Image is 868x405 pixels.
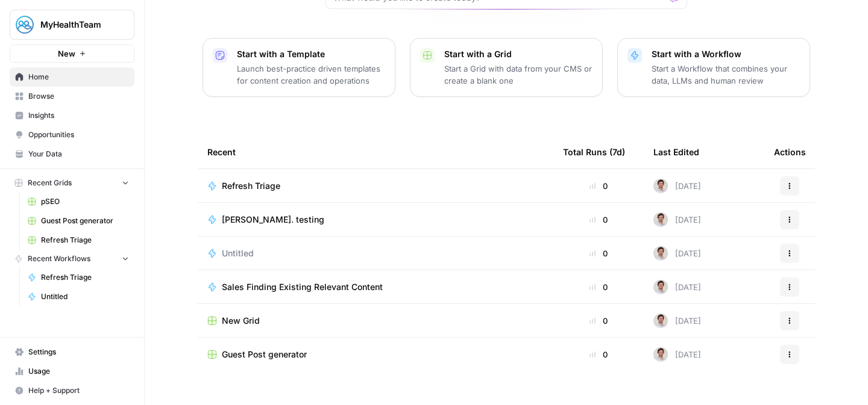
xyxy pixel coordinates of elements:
div: 0 [563,281,634,293]
a: Sales Finding Existing Relevant Content [207,281,544,293]
span: New [58,48,75,60]
span: Help + Support [28,385,129,396]
span: Your Data [28,149,129,159]
div: 0 [563,247,634,259]
span: Recent Grids [28,178,72,188]
span: Guest Post generator [222,348,307,360]
span: Sales Finding Existing Relevant Content [222,281,383,293]
div: [DATE] [653,347,701,362]
p: Start with a Template [237,48,385,60]
span: Untitled [41,291,129,302]
button: Help + Support [10,381,134,400]
a: Guest Post generator [207,348,544,360]
span: [PERSON_NAME]. testing [222,214,324,226]
span: MyHealthTeam [40,19,113,31]
img: tdmuw9wfe40fkwq84phcceuazoww [653,347,668,362]
div: 0 [563,180,634,192]
button: Recent Workflows [10,250,134,268]
img: tdmuw9wfe40fkwq84phcceuazoww [653,246,668,261]
span: Refresh Triage [41,235,129,246]
a: Refresh Triage [22,230,134,250]
div: [DATE] [653,314,701,328]
div: [DATE] [653,179,701,193]
img: MyHealthTeam Logo [14,14,36,36]
button: New [10,45,134,63]
a: Usage [10,362,134,381]
div: [DATE] [653,246,701,261]
span: Guest Post generator [41,215,129,226]
a: Untitled [22,287,134,306]
p: Start with a Grid [444,48,593,60]
a: [PERSON_NAME]. testing [207,214,544,226]
a: Refresh Triage [22,268,134,287]
div: Total Runs (7d) [563,135,625,168]
a: Guest Post generator [22,211,134,230]
div: 0 [563,315,634,327]
button: Workspace: MyHealthTeam [10,10,134,40]
img: tdmuw9wfe40fkwq84phcceuazoww [653,314,668,328]
a: New Grid [207,315,544,327]
span: New Grid [222,315,260,327]
p: Start a Grid with data from your CMS or create a blank one [444,63,593,87]
span: Recent Workflows [28,253,90,264]
div: 0 [563,348,634,360]
a: Untitled [207,247,544,259]
div: [DATE] [653,212,701,227]
p: Start with a Workflow [652,48,800,60]
span: Insights [28,110,129,121]
img: tdmuw9wfe40fkwq84phcceuazoww [653,212,668,227]
span: Settings [28,347,129,357]
span: Usage [28,366,129,377]
button: Start with a TemplateLaunch best-practice driven templates for content creation and operations [203,38,395,97]
img: tdmuw9wfe40fkwq84phcceuazoww [653,179,668,193]
img: tdmuw9wfe40fkwq84phcceuazoww [653,280,668,294]
a: Opportunities [10,125,134,144]
a: Refresh Triage [207,180,544,192]
p: Start a Workflow that combines your data, LLMs and human review [652,63,800,87]
a: Home [10,67,134,87]
span: Opportunities [28,129,129,140]
span: Untitled [222,247,254,259]
a: Browse [10,87,134,106]
span: Refresh Triage [41,272,129,283]
div: Last Edited [653,135,699,168]
div: Actions [774,135,806,168]
a: Your Data [10,144,134,164]
a: Insights [10,106,134,125]
span: Home [28,72,129,82]
button: Recent Grids [10,174,134,192]
div: [DATE] [653,280,701,294]
button: Start with a GridStart a Grid with data from your CMS or create a blank one [410,38,603,97]
p: Launch best-practice driven templates for content creation and operations [237,63,385,87]
a: pSEO [22,192,134,211]
div: Recent [207,135,544,168]
span: Refresh Triage [222,180,280,192]
div: 0 [563,214,634,226]
a: Settings [10,342,134,362]
span: Browse [28,91,129,102]
span: pSEO [41,196,129,207]
button: Start with a WorkflowStart a Workflow that combines your data, LLMs and human review [617,38,810,97]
